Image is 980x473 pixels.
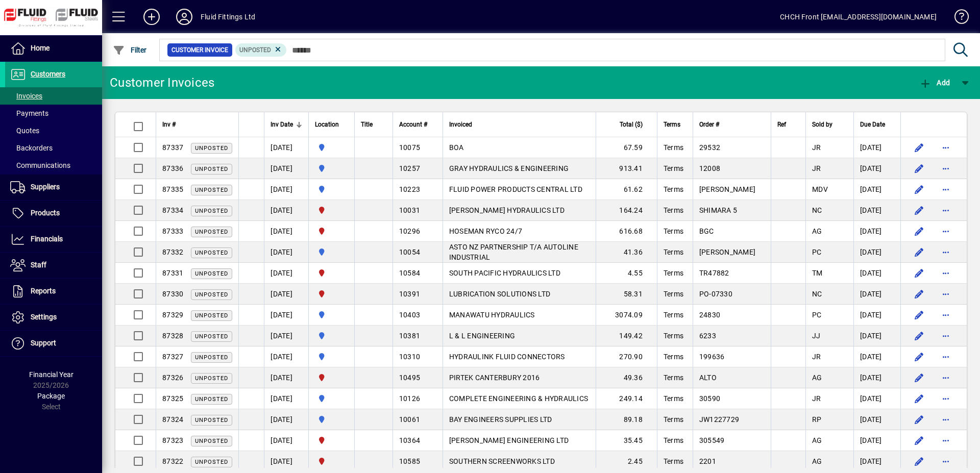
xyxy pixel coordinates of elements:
span: BAY ENGINEERS SUPPLIES LTD [449,415,552,424]
td: 58.31 [596,284,657,305]
span: 10364 [399,436,420,444]
a: Knowledge Base [947,2,967,35]
span: 87332 [162,248,183,256]
div: Inv Date [271,119,302,130]
span: JJ [812,332,821,340]
button: Edit [911,160,927,177]
span: Unposted [195,438,228,444]
span: Customer Invoice [171,45,228,55]
span: AUCKLAND [315,351,348,362]
td: [DATE] [853,263,900,284]
span: JW1227729 [699,415,739,424]
span: JR [812,394,821,403]
span: Due Date [860,119,885,130]
span: 87328 [162,332,183,340]
span: SOUTHERN SCREENWORKS LTD [449,457,555,465]
span: Title [361,119,373,130]
td: [DATE] [264,221,308,242]
td: [DATE] [264,326,308,346]
span: AG [812,436,822,444]
span: 87327 [162,353,183,361]
a: Payments [5,105,102,122]
span: Terms [664,332,683,340]
span: 10061 [399,415,420,424]
button: Edit [911,202,927,218]
button: Edit [911,453,927,469]
span: Support [31,339,56,347]
td: 164.24 [596,200,657,221]
span: Location [315,119,339,130]
span: Unposted [195,333,228,340]
td: 67.59 [596,137,657,158]
span: Customers [31,70,65,78]
span: MDV [812,185,828,193]
span: Unposted [195,459,228,465]
span: Terms [664,415,683,424]
span: Terms [664,206,683,214]
span: 87325 [162,394,183,403]
span: Terms [664,269,683,277]
td: [DATE] [853,158,900,179]
span: HYDRAULINK FLUID CONNECTORS [449,353,565,361]
td: [DATE] [264,388,308,409]
span: 29532 [699,143,720,152]
span: 6233 [699,332,716,340]
td: [DATE] [853,326,900,346]
span: 87326 [162,374,183,382]
td: [DATE] [264,451,308,472]
span: 87329 [162,311,183,319]
td: [DATE] [264,242,308,263]
td: [DATE] [853,200,900,221]
span: TR47882 [699,269,729,277]
span: GRAY HYDRAULICS & ENGINEERING [449,164,569,172]
td: 3074.09 [596,305,657,326]
span: Unposted [195,145,228,152]
a: Invoices [5,87,102,105]
span: AUCKLAND [315,246,348,258]
span: Terms [664,374,683,382]
span: Unposted [195,166,228,172]
span: AUCKLAND [315,184,348,195]
td: [DATE] [853,367,900,388]
span: Account # [399,119,427,130]
button: Edit [911,411,927,428]
td: [DATE] [853,409,900,430]
span: Terms [664,143,683,152]
span: PC [812,311,822,319]
td: [DATE] [264,137,308,158]
td: 2.45 [596,451,657,472]
span: PC [812,248,822,256]
td: 149.42 [596,326,657,346]
button: Edit [911,181,927,197]
span: Suppliers [31,183,60,191]
td: [DATE] [264,367,308,388]
td: [DATE] [853,305,900,326]
span: Unposted [195,375,228,382]
span: 10223 [399,185,420,193]
span: ALTO [699,374,717,382]
span: 10403 [399,311,420,319]
span: Invoiced [449,119,472,130]
button: More options [938,223,954,239]
td: 616.68 [596,221,657,242]
div: Customer Invoices [110,74,214,91]
td: [DATE] [264,179,308,200]
span: AUCKLAND [315,414,348,425]
span: Unposted [195,270,228,277]
td: [DATE] [853,242,900,263]
span: RP [812,415,822,424]
span: 30590 [699,394,720,403]
div: Order # [699,119,765,130]
td: [DATE] [264,200,308,221]
span: ASTO NZ PARTNERSHIP T/A AUTOLINE INDUSTRIAL [449,243,578,261]
td: [DATE] [853,451,900,472]
span: 10054 [399,248,420,256]
td: 61.62 [596,179,657,200]
span: 10257 [399,164,420,172]
span: FLUID FITTINGS CHRISTCHURCH [315,226,348,237]
span: Unposted [195,312,228,319]
td: 4.55 [596,263,657,284]
span: Products [31,209,60,217]
span: SHIMARA 5 [699,206,737,214]
span: 24830 [699,311,720,319]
